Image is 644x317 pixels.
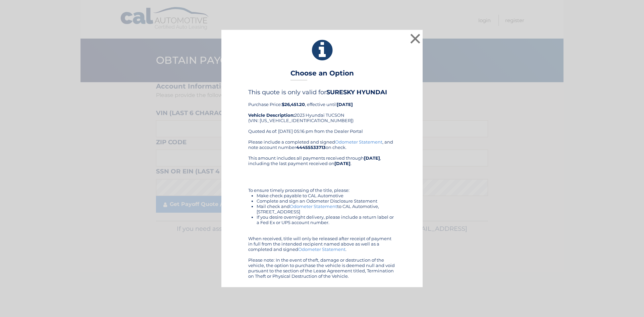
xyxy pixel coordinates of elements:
li: If you desire overnight delivery, please include a return label or a Fed Ex or UPS account number. [257,214,396,225]
h3: Choose an Option [290,69,354,81]
div: Purchase Price: , effective until 2023 Hyundai TUCSON (VIN: [US_VEHICLE_IDENTIFICATION_NUMBER]) Q... [248,89,396,139]
b: $26,451.20 [282,102,305,107]
li: Mail check and to CAL Automotive, [STREET_ADDRESS] [257,204,396,214]
b: SURESKY HYUNDAI [326,89,387,96]
a: Odometer Statement [298,247,345,252]
b: 44455533713 [296,145,326,150]
li: Complete and sign an Odometer Disclosure Statement [257,198,396,204]
li: Make check payable to CAL Automotive [257,193,396,198]
h4: This quote is only valid for [248,89,396,96]
a: Odometer Statement [290,204,337,209]
div: Please include a completed and signed , and note account number on check. This amount includes al... [248,139,396,279]
button: × [409,32,422,45]
b: [DATE] [334,161,351,166]
a: Odometer Statement [335,139,382,145]
strong: Vehicle Description: [248,112,294,118]
b: [DATE] [364,155,380,161]
b: [DATE] [337,102,353,107]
